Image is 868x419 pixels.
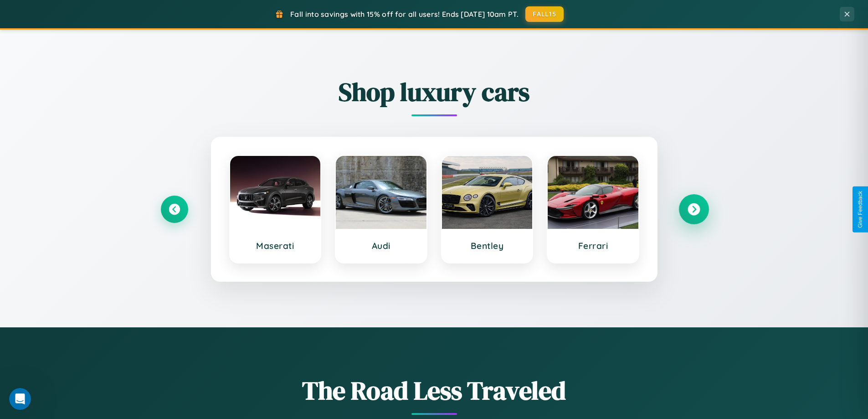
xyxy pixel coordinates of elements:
[557,240,629,251] h3: Ferrari
[161,74,708,109] h2: Shop luxury cars
[290,10,519,19] span: Fall into savings with 15% off for all users! Ends [DATE] 10am PT.
[525,6,564,22] button: FALL15
[161,373,708,408] h1: The Road Less Traveled
[857,191,863,228] div: Give Feedback
[9,388,31,410] iframe: Intercom live chat
[239,240,312,251] h3: Maserati
[451,240,524,251] h3: Bentley
[345,240,417,251] h3: Audi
